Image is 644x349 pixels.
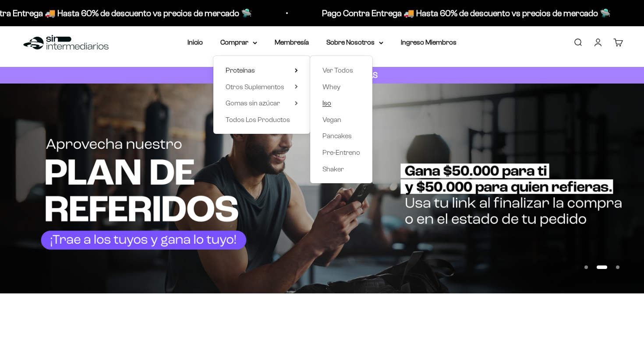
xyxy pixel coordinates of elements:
span: Pre-Entreno [322,149,360,156]
summary: Sobre Nosotros [326,37,383,48]
summary: Proteínas [226,65,298,76]
span: Sign up with Facebook [36,109,96,115]
a: Pancakes [322,130,360,142]
a: Vegan [322,114,360,126]
span: Shaker [322,165,344,173]
span: Otros Suplementos [226,83,284,91]
button: Sign up with Apple [77,117,154,127]
a: Todos Los Productos [226,114,298,126]
span: Vegan [322,116,341,123]
a: Shaker [322,164,360,175]
a: Inicio [188,38,203,46]
span: Log in [4,70,19,77]
a: Ingreso Miembros [401,38,456,46]
span: Pancakes [322,132,352,140]
a: Pre-Entreno [322,147,360,158]
img: Facebook [4,109,36,116]
span: See savings [4,56,35,63]
span: Sign up with Apple [102,119,150,125]
p: Pago Contra Entrega 🚚 Hasta 60% de descuento vs precios de mercado 🛸 [318,6,607,20]
span: Todos Los Productos [226,116,290,123]
summary: Gomas sin azúcar [226,98,298,109]
img: Email [4,119,25,126]
span: Sign up now [4,85,35,92]
span: Ver Todos [322,66,353,74]
span: 15€ welcome bonus! [63,80,121,87]
summary: Comprar [220,37,257,48]
span: Whey [322,83,340,91]
span: Iso [322,99,331,107]
img: Apple [80,119,102,126]
a: Membresía [275,38,309,46]
a: Ver Todos [322,65,360,76]
a: Whey [322,81,360,93]
span: Sign up now [4,78,35,85]
span: Sign up with Email [25,119,73,125]
a: Iso [322,98,360,109]
span: Gomas sin azúcar [226,99,280,107]
img: Google [4,99,29,106]
summary: Otros Suplementos [226,81,298,93]
span: Sign up with Google [29,99,81,106]
span: Proteínas [226,66,255,74]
